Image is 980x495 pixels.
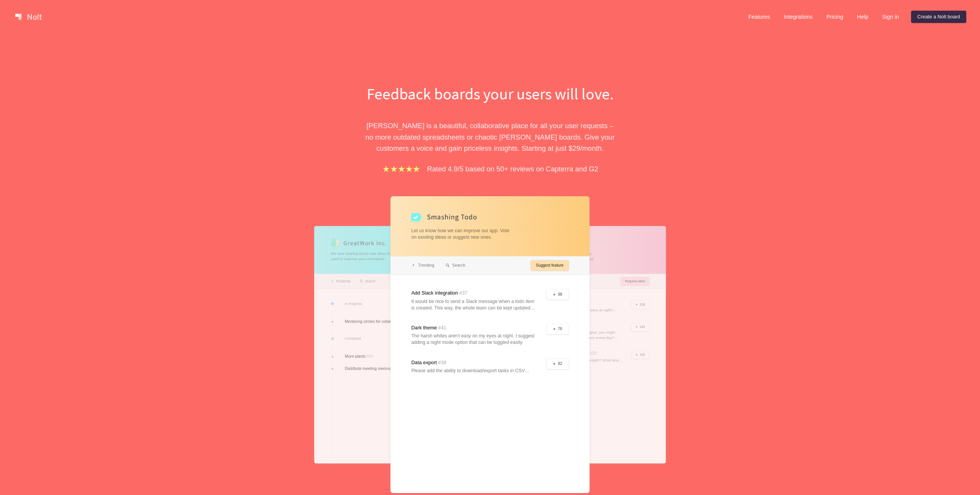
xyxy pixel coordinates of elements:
[820,11,849,23] a: Pricing
[777,11,818,23] a: Integrations
[911,11,966,23] a: Create a Nolt board
[876,11,905,23] a: Sign in
[427,163,598,174] p: Rated 4.9/5 based on 50+ reviews on Capterra and G2
[358,120,622,154] p: [PERSON_NAME] is a beautiful, collaborative place for all your user requests – no more outdated s...
[358,83,622,105] h1: Feedback boards your users will love.
[851,11,875,23] a: Help
[742,11,776,23] a: Features
[382,164,421,173] img: stars.b067e34983.png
